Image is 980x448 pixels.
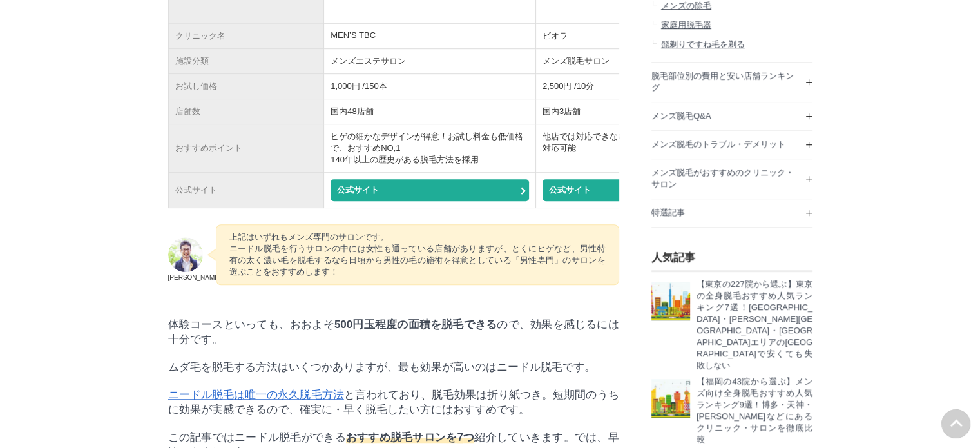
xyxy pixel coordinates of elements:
[168,173,324,208] td: 公式サイト
[651,102,812,130] a: メンズ脱毛Q&A
[535,49,747,74] td: メンズ脱毛サロン
[168,24,324,49] td: クリニック名
[697,278,812,371] p: 【東京の227院から選ぶ】東京の全身脱毛おすすめ人気ランキング7選！[GEOGRAPHIC_DATA]・[PERSON_NAME][GEOGRAPHIC_DATA]・[GEOGRAPHIC_DA...
[651,15,812,35] a: 家庭用脱毛器
[651,282,690,320] img: 東京のメンズ脱毛、おすすめはどこ？
[168,74,324,99] td: お試し価格
[651,199,812,227] a: 特選記事
[651,131,812,159] a: メンズ脱毛のトラブル・デメリット
[535,24,747,49] td: ビオラ
[168,49,324,74] td: 施設分類
[168,360,619,375] p: ムダ毛を脱毛する方法はいくつかありますが、最も効果が高いのはニードル脱毛です。
[229,231,606,278] p: 上記はいずれもメンズ専門のサロンです。 ニードル脱毛を行うサロンの中には女性も通っている店舗がありますが、とくにヒゲなど、男性特有の太く濃い毛を脱毛するなら日頃から男性の毛の施術を得意としている...
[168,387,619,417] p: と言われており、脱毛効果は折り紙つき。短期間のうちに効果が実感できるので、確実に・早く脱毛したい方にはおすすめです。
[651,282,812,371] a: 東京のメンズ脱毛、おすすめはどこ？ 【東京の227院から選ぶ】東京の全身脱毛おすすめ人気ランキング7選！[GEOGRAPHIC_DATA]・[PERSON_NAME][GEOGRAPHIC_DA...
[651,379,690,418] img: 福岡のメンズ脱毛、おすすめはどこ？
[168,389,344,401] a: ニードル脱毛は唯一の永久脱毛方法
[651,63,812,102] a: 脱毛部位別の費用と安い店舗ランキング
[457,431,463,443] span: 7
[324,49,536,74] td: メンズエステサロン
[331,179,529,201] a: (新しいタブで開く)
[651,168,794,189] span: メンズ脱毛がおすすめのクリニック・サロン
[651,111,711,121] span: メンズ脱毛Q&A
[324,24,536,49] td: MEN’S TBC
[463,431,475,443] span: つ
[651,250,812,272] h3: 人気記事
[651,379,812,445] a: 福岡のメンズ脱毛、おすすめはどこ？ 【福岡の43院から選ぶ】メンズ向け全身脱毛おすすめ人気ランキング9選！博多・天神・[PERSON_NAME]などにあるクリニック・サロンを徹底比較
[334,318,497,331] strong: 500円玉程度の面積を脱毛できる
[697,376,812,445] p: 【福岡の43院から選ぶ】メンズ向け全身脱毛おすすめ人気ランキング9選！博多・天神・[PERSON_NAME]などにあるクリニック・サロンを徹底比較
[660,20,711,30] span: 家庭用脱毛器
[324,99,536,124] td: 国内48店舗
[651,139,785,149] span: メンズ脱毛のトラブル・デメリット
[660,39,744,49] span: 髭剃りですね毛を剃る
[168,274,203,285] span: [PERSON_NAME]
[324,124,536,173] td: ヒゲの細かなデザインが得意！お試し料金も低価格で、おすすめNO,1 140年以上の歴史がある脱毛方法を採用
[651,71,794,92] span: 脱毛部位別の費用と安い店舗ランキング
[168,124,324,173] td: おすすめポイント
[651,35,812,54] a: 髭剃りですね毛を剃る
[168,317,619,347] p: 体験コースといっても、おおよそ ので、効果を感じるには十分です。
[324,74,536,99] td: 1,000円 /150本
[660,1,711,10] span: メンズの除毛
[651,208,685,217] span: 特選記事
[941,409,970,438] img: PAGE UP
[535,74,747,99] td: 2,500円 /10分
[543,179,741,201] a: (新しいタブで開く)
[535,99,747,124] td: 国内3店舗
[651,159,812,199] a: メンズ脱毛がおすすめのクリニック・サロン
[346,431,463,443] span: おすすめ脱毛サロンを
[535,124,747,173] td: 他店では対応できない目の周りなど、細かな部分も対応可能
[168,99,324,124] td: 店舗数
